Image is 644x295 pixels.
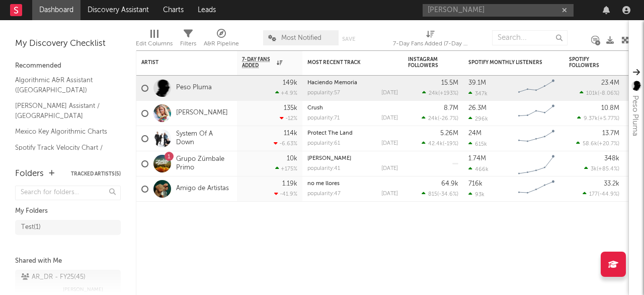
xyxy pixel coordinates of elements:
[275,90,297,96] div: +4.9 %
[176,155,232,172] a: Grupo Zúmbale Primo
[584,116,598,122] span: 9.37k
[180,38,196,50] div: Filters
[284,105,297,111] div: 135k
[440,130,458,137] div: 5.26M
[468,166,489,172] div: 466k
[307,105,323,111] a: Crush
[584,165,619,172] div: ( )
[176,130,232,147] a: System Of A Down
[15,38,121,50] div: My Discovery Checklist
[604,181,619,187] div: 33.2k
[422,115,458,122] div: ( )
[492,30,568,45] input: Search...
[281,35,321,41] span: Most Notified
[468,155,486,162] div: 1.74M
[15,168,44,180] div: Folders
[514,76,559,101] svg: Chart title
[21,271,86,283] div: AR_DR - FY25 ( 45 )
[176,185,229,193] a: Amigo de Artistas
[282,181,297,187] div: 1.19k
[604,155,619,162] div: 348k
[468,130,481,137] div: 24M
[15,205,121,217] div: My Folders
[423,4,574,17] input: Search for artists
[15,126,111,137] a: Mexico Key Algorithmic Charts
[468,60,544,66] div: Spotify Monthly Listeners
[204,38,239,50] div: A&R Pipeline
[307,156,398,161] div: Corazón De Miel
[422,140,458,147] div: ( )
[307,131,353,136] a: Protect The Land
[15,220,121,235] a: Test(1)
[176,109,228,117] a: [PERSON_NAME]
[283,80,297,86] div: 149k
[602,130,619,137] div: 13.7M
[468,90,488,97] div: 347k
[468,115,488,122] div: 296k
[242,56,274,69] span: 7-Day Fans Added
[599,192,618,197] span: -44.9 %
[71,171,121,176] button: Tracked Artists(5)
[307,90,340,96] div: popularity: 57
[439,116,457,122] span: -26.7 %
[468,181,482,187] div: 716k
[441,181,458,187] div: 64.9k
[591,166,597,172] span: 3k
[408,56,443,69] div: Instagram Followers
[468,141,487,147] div: 615k
[274,191,297,197] div: -41.9 %
[287,155,297,162] div: 10k
[180,25,196,54] div: Filters
[204,25,239,54] div: A&R Pipeline
[307,131,398,136] div: Protect The Land
[381,191,398,197] div: [DATE]
[176,84,212,92] a: Peso Pluma
[381,166,398,171] div: [DATE]
[393,38,468,50] div: 7-Day Fans Added (7-Day Fans Added)
[601,80,619,86] div: 23.4M
[15,60,121,72] div: Recommended
[599,141,618,147] span: +20.7 %
[599,91,618,96] span: -8.06 %
[514,126,559,151] svg: Chart title
[439,192,457,197] span: -34.6 %
[514,101,559,126] svg: Chart title
[307,80,357,86] a: Haciendo Memoria
[21,221,41,233] div: Test ( 1 )
[428,141,443,147] span: 42.4k
[15,255,121,267] div: Shared with Me
[440,91,457,96] span: +193 %
[15,100,111,121] a: [PERSON_NAME] Assistant / [GEOGRAPHIC_DATA]
[307,80,398,86] div: Haciendo Memoria
[468,80,486,86] div: 39.1M
[583,141,597,147] span: 58.6k
[136,38,173,50] div: Edit Columns
[284,130,297,137] div: 114k
[444,105,458,111] div: 8.7M
[428,192,437,197] span: 815
[586,91,598,96] span: 101k
[15,75,111,95] a: Algorithmic A&R Assistant ([GEOGRAPHIC_DATA])
[429,91,438,96] span: 24k
[598,166,618,172] span: +85.4 %
[444,141,457,147] span: -19 %
[577,115,619,122] div: ( )
[307,115,340,121] div: popularity: 71
[307,105,398,111] div: Crush
[307,156,351,161] a: [PERSON_NAME]
[307,60,383,66] div: Most Recent Track
[468,105,487,111] div: 26.3M
[136,25,173,54] div: Edit Columns
[422,90,458,96] div: ( )
[307,191,341,197] div: popularity: 47
[514,176,559,202] svg: Chart title
[274,140,297,147] div: -6.63 %
[275,165,297,172] div: +175 %
[381,115,398,121] div: [DATE]
[580,90,619,96] div: ( )
[599,116,618,122] span: +5.77 %
[381,90,398,96] div: [DATE]
[280,115,297,122] div: -12 %
[141,60,217,66] div: Artist
[307,181,340,187] a: no me llores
